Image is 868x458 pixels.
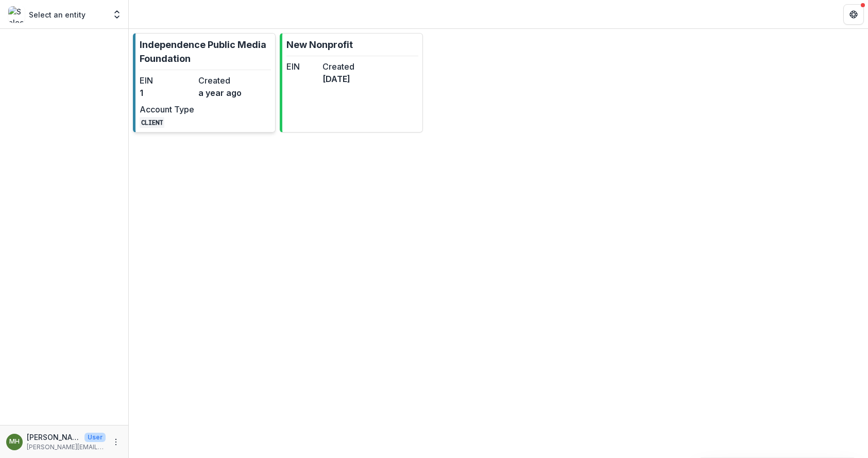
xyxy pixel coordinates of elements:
p: New Nonprofit [286,38,353,52]
dt: EIN [140,74,194,87]
dt: Created [198,74,253,87]
button: Get Help [843,4,864,25]
img: Select an entity [8,6,25,23]
p: User [84,433,106,442]
p: [PERSON_NAME] [27,432,80,443]
dt: Account Type [140,103,194,116]
dd: 1 [140,87,194,99]
a: Independence Public Media FoundationEIN1Createda year agoAccount TypeCLIENT [133,33,276,133]
button: Open entity switcher [110,4,124,25]
p: Independence Public Media Foundation [140,38,271,66]
div: Melissa Hamilton [9,438,20,445]
a: New NonprofitEINCreated[DATE] [280,33,422,133]
code: CLIENT [140,117,164,128]
p: [PERSON_NAME][EMAIL_ADDRESS][DOMAIN_NAME] [27,443,106,452]
button: More [110,436,122,448]
p: Select an entity [29,9,86,20]
dd: [DATE] [322,73,354,85]
dt: Created [322,60,354,73]
dt: EIN [286,60,318,73]
dd: a year ago [198,87,253,99]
